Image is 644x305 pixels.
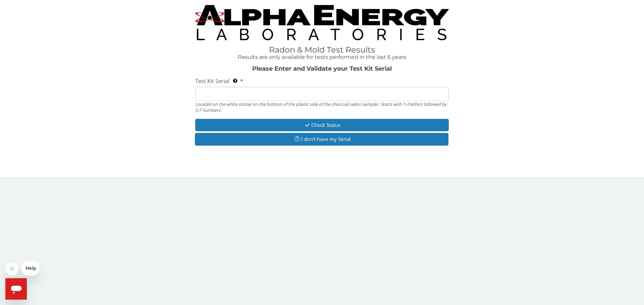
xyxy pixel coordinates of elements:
iframe: Close message [5,262,19,276]
button: Check Status [195,119,449,131]
iframe: Message from company [21,261,39,276]
iframe: Button to launch messaging window [5,278,27,300]
h1: Radon & Mold Test Results [195,46,449,54]
button: I don't have my Serial [195,133,448,145]
img: TightCrop.jpg [195,5,449,40]
strong: Please Enter and Validate your Test Kit Serial [252,65,392,72]
h4: Results are only available for tests performed in the last 6 years [195,54,449,60]
span: Test Kit Serial [195,77,229,85]
div: Located on the white sticker on the bottom of the plastic side of the charcoal radon sampler. Sta... [195,101,449,113]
